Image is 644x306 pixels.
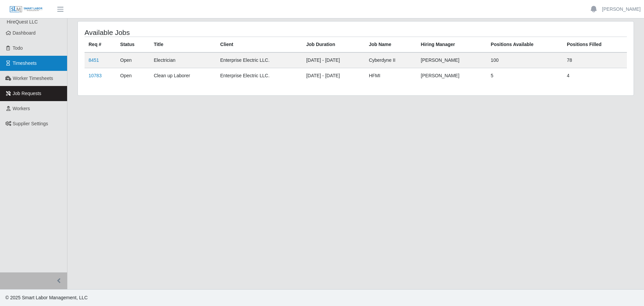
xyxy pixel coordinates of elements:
[216,52,302,68] td: Enterprise Electric LLC.
[116,52,150,68] td: Open
[13,30,36,36] span: Dashboard
[417,68,487,84] td: [PERSON_NAME]
[13,121,48,126] span: Supplier Settings
[13,91,42,96] span: Job Requests
[487,68,563,84] td: 5
[365,37,417,53] th: Job Name
[9,6,43,13] img: SLM Logo
[417,37,487,53] th: Hiring Manager
[13,76,53,81] span: Worker Timesheets
[13,45,23,51] span: Todo
[85,28,305,37] h4: Available Jobs
[150,52,216,68] td: Electrician
[302,52,365,68] td: [DATE] - [DATE]
[85,37,116,53] th: Req #
[89,57,99,63] a: 8451
[563,37,627,53] th: Positions Filled
[365,68,417,84] td: HFMI
[487,37,563,53] th: Positions Available
[13,60,37,66] span: Timesheets
[302,37,365,53] th: Job Duration
[417,52,487,68] td: [PERSON_NAME]
[602,6,641,13] a: [PERSON_NAME]
[5,295,88,300] span: © 2025 Smart Labor Management, LLC
[216,37,302,53] th: Client
[365,52,417,68] td: Cyberdyne II
[116,68,150,84] td: Open
[487,52,563,68] td: 100
[563,68,627,84] td: 4
[89,73,102,78] a: 10783
[150,68,216,84] td: Clean up Laborer
[302,68,365,84] td: [DATE] - [DATE]
[563,52,627,68] td: 78
[150,37,216,53] th: Title
[216,68,302,84] td: Enterprise Electric LLC.
[7,19,38,25] span: HireQuest LLC
[116,37,150,53] th: Status
[13,106,30,111] span: Workers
